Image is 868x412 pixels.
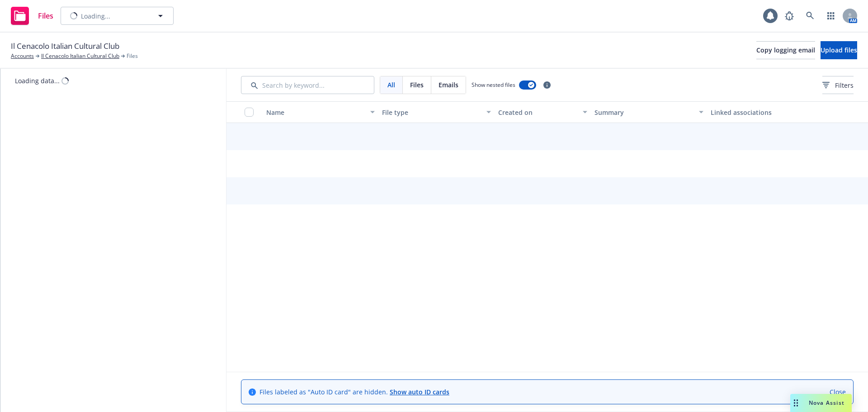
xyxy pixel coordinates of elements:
span: Show nested files [472,81,515,89]
span: Upload files [821,46,857,54]
a: Show auto ID cards [390,388,449,396]
button: Linked associations [707,101,823,123]
button: Loading... [61,7,174,25]
button: Filters [822,76,854,94]
span: Nova Assist [809,399,844,407]
div: Summary [594,108,693,117]
a: Files [7,3,57,28]
a: Il Cenacolo Italian Cultural Club [41,52,119,60]
div: File type [382,108,481,117]
button: Copy logging email [756,41,815,59]
input: Select all [245,108,254,117]
a: Report a Bug [780,7,798,25]
a: Close [830,387,846,397]
button: Nova Assist [790,394,852,412]
a: Accounts [11,52,34,60]
button: File type [378,101,494,123]
span: All [387,80,395,90]
span: Il Cenacolo Italian Cultural Club [11,40,119,52]
span: Loading... [81,11,110,21]
span: Emails [439,80,458,90]
div: Name [266,108,365,117]
span: Files [38,12,53,19]
span: Files labeled as "Auto ID card" are hidden. [259,387,449,397]
div: Created on [498,108,578,117]
button: Name [263,101,378,123]
div: Drag to move [790,394,802,412]
button: Created on [495,101,591,123]
button: Summary [591,101,707,123]
span: Filters [822,81,854,90]
div: Loading data... [15,76,60,85]
span: Copy logging email [756,46,815,54]
button: Upload files [821,41,857,59]
a: Search [801,7,819,25]
div: Linked associations [711,108,819,117]
span: Filters [835,81,854,90]
span: Files [127,52,138,60]
a: Switch app [822,7,840,25]
input: Search by keyword... [241,76,374,94]
span: Files [410,80,424,90]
